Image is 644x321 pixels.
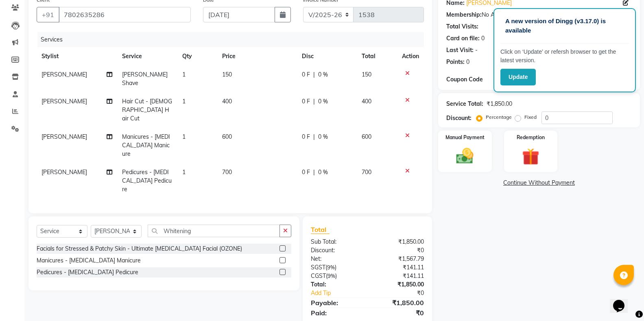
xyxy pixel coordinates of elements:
[305,308,367,318] div: Paid:
[445,134,485,141] label: Manual Payment
[318,133,328,141] span: 0 %
[517,146,545,167] img: _gift.svg
[222,98,232,105] span: 400
[305,255,367,263] div: Net:
[305,280,367,289] div: Total:
[305,238,367,246] div: Sub Total:
[222,168,232,176] span: 700
[122,98,172,122] span: Hair Cut - [DEMOGRAPHIC_DATA] Hair Cut
[302,97,310,106] span: 0 F
[37,47,117,66] th: Stylist
[311,264,325,271] span: SGST
[148,225,280,237] input: Search or Scan
[182,71,186,78] span: 1
[305,272,367,280] div: ( )
[446,75,508,84] div: Coupon Code
[37,7,59,22] button: +91
[486,114,512,121] label: Percentage
[446,114,472,122] div: Discount:
[466,58,469,66] div: 0
[517,134,545,141] label: Redemption
[305,298,367,308] div: Payable:
[367,238,430,246] div: ₹1,850.00
[362,98,371,105] span: 400
[362,71,371,78] span: 150
[367,308,430,318] div: ₹0
[59,7,191,22] input: Search by Name/Mobile/Email/Code
[37,245,242,253] div: Facials for Stressed & Patchy Skin - Ultimate [MEDICAL_DATA] Facial (OZONE)
[446,11,632,19] div: No Active Membership
[222,71,232,78] span: 150
[475,46,478,55] div: -
[318,70,328,79] span: 0 %
[357,47,397,66] th: Total
[41,71,87,78] span: [PERSON_NAME]
[318,168,328,177] span: 0 %
[182,168,186,176] span: 1
[122,168,172,193] span: Pedicures - [MEDICAL_DATA] Pedicure
[41,98,87,105] span: [PERSON_NAME]
[117,47,177,66] th: Service
[367,272,430,280] div: ₹141.11
[446,58,465,66] div: Points:
[367,255,430,263] div: ₹1,567.79
[313,168,315,177] span: |
[500,69,536,85] button: Update
[313,70,315,79] span: |
[378,289,430,297] div: ₹0
[37,268,138,277] div: Pedicures - [MEDICAL_DATA] Pedicure
[41,133,87,140] span: [PERSON_NAME]
[487,100,512,108] div: ₹1,850.00
[122,71,168,87] span: [PERSON_NAME] Shave
[481,34,485,43] div: 0
[302,168,310,177] span: 0 F
[446,11,482,19] div: Membership:
[177,47,217,66] th: Qty
[318,97,328,106] span: 0 %
[182,133,186,140] span: 1
[182,98,186,105] span: 1
[302,70,310,79] span: 0 F
[305,289,378,297] a: Add Tip
[367,280,430,289] div: ₹1,850.00
[313,97,315,106] span: |
[41,168,87,176] span: [PERSON_NAME]
[37,256,141,265] div: Manicures - [MEDICAL_DATA] Manicure
[302,133,310,141] span: 0 F
[217,47,297,66] th: Price
[37,32,430,47] div: Services
[397,47,424,66] th: Action
[367,246,430,255] div: ₹0
[446,34,480,43] div: Card on file:
[367,263,430,272] div: ₹141.11
[362,168,371,176] span: 700
[305,246,367,255] div: Discount:
[311,225,330,234] span: Total
[446,22,478,31] div: Total Visits:
[367,298,430,308] div: ₹1,850.00
[327,264,335,271] span: 9%
[362,133,371,140] span: 600
[524,114,537,121] label: Fixed
[122,133,170,157] span: Manicures - [MEDICAL_DATA] Manicure
[313,133,315,141] span: |
[500,48,629,65] p: Click on ‘Update’ or refersh browser to get the latest version.
[222,133,232,140] span: 600
[610,288,636,313] iframe: chat widget
[297,47,357,66] th: Disc
[446,100,483,108] div: Service Total:
[305,263,367,272] div: ( )
[451,146,479,166] img: _cash.svg
[327,273,335,279] span: 9%
[440,179,638,187] a: Continue Without Payment
[311,272,326,280] span: CGST
[446,46,474,55] div: Last Visit:
[505,17,624,35] p: A new version of Dingg (v3.17.0) is available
